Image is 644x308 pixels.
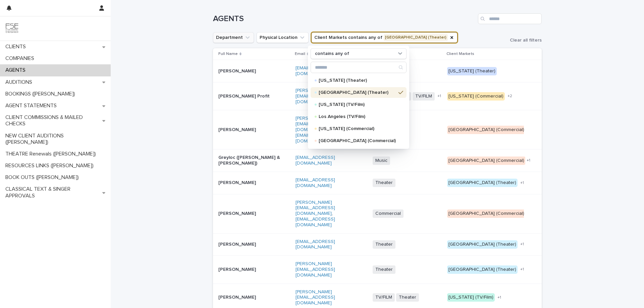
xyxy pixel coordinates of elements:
[213,149,542,172] tr: Greyloc ([PERSON_NAME] & [PERSON_NAME])[EMAIL_ADDRESS][DOMAIN_NAME]Music[GEOGRAPHIC_DATA] (Commer...
[447,209,526,218] div: [GEOGRAPHIC_DATA] (Commercial)
[447,157,526,165] div: [GEOGRAPHIC_DATA] (Commercial)
[218,68,290,74] p: [PERSON_NAME]
[296,239,335,250] a: [EMAIL_ADDRESS][DOMAIN_NAME]
[319,114,396,119] p: Los Angeles (TV/Film)
[296,200,367,228] p: ,
[218,94,290,99] p: [PERSON_NAME] Profit
[218,242,290,247] p: [PERSON_NAME]
[373,265,395,274] span: Theater
[520,267,524,271] span: + 1
[213,14,475,24] h1: AGENTS
[296,66,335,76] a: [EMAIL_ADDRESS][DOMAIN_NAME]
[510,38,542,43] span: Clear all filters
[3,79,38,85] p: AUDITIONS
[3,186,102,199] p: CLASSICAL TEXT & SINGER APPROVALS
[296,116,335,132] a: [PERSON_NAME][EMAIL_ADDRESS][DOMAIN_NAME]
[296,133,335,143] a: [EMAIL_ADDRESS][DOMAIN_NAME]
[296,116,367,144] p: ,
[447,265,518,274] div: [GEOGRAPHIC_DATA] (Theater)
[446,50,474,58] p: Client Markets
[213,32,254,43] button: Department
[218,155,290,166] p: Greyloc ([PERSON_NAME] & [PERSON_NAME])
[373,293,395,302] span: TV/FILM
[3,133,111,145] p: NEW CLIENT AUDITIONS ([PERSON_NAME])
[447,293,495,302] div: [US_STATE] (TV/Film)
[3,114,102,127] p: CLIENT COMMISSIONS & MAILED CHECKS
[319,126,396,131] p: [US_STATE] (Commercial)
[507,94,512,98] span: + 2
[504,38,542,43] button: Clear all filters
[218,127,290,133] p: [PERSON_NAME]
[218,267,290,272] p: [PERSON_NAME]
[213,110,542,149] tr: [PERSON_NAME][PERSON_NAME][EMAIL_ADDRESS][DOMAIN_NAME],[EMAIL_ADDRESS][DOMAIN_NAME]Commercial[GEO...
[218,180,290,186] p: [PERSON_NAME]
[520,242,524,246] span: + 1
[3,174,84,181] p: BOOK OUTS ([PERSON_NAME])
[218,50,238,58] p: Full Name
[311,62,407,73] div: Search
[3,163,99,169] p: RESOURCES LINKS ([PERSON_NAME])
[5,22,19,35] img: 9JgRvJ3ETPGCJDhvPVA5
[3,91,80,97] p: BOOKINGS ([PERSON_NAME])
[447,126,526,134] div: [GEOGRAPHIC_DATA] (Commercial)
[311,32,458,43] button: Client Markets
[213,172,542,194] tr: [PERSON_NAME][EMAIL_ADDRESS][DOMAIN_NAME]Theater[GEOGRAPHIC_DATA] (Theater)+1
[373,209,404,218] span: Commercial
[373,179,395,187] span: Theater
[319,90,396,95] p: [GEOGRAPHIC_DATA] (Theater)
[3,103,62,109] p: AGENT STATEMENTS
[3,44,31,50] p: CLIENTS
[295,50,305,58] p: Email
[296,200,335,216] a: [PERSON_NAME][EMAIL_ADDRESS][DOMAIN_NAME]
[396,293,419,302] span: Theater
[373,240,395,249] span: Theater
[413,92,435,101] span: TV/FILM
[213,60,542,82] tr: [PERSON_NAME][EMAIL_ADDRESS][DOMAIN_NAME]Theater[US_STATE] (Theater)
[447,67,497,75] div: [US_STATE] (Theater)
[447,179,518,187] div: [GEOGRAPHIC_DATA] (Theater)
[296,155,335,166] a: [EMAIL_ADDRESS][DOMAIN_NAME]
[311,62,406,73] input: Search
[213,82,542,110] tr: [PERSON_NAME] Profit[PERSON_NAME][EMAIL_ADDRESS][DOMAIN_NAME]NY CommercialTV/FILM+1[US_STATE] (Co...
[257,32,309,43] button: Physical Location
[373,157,390,165] span: Music
[213,194,542,233] tr: [PERSON_NAME][PERSON_NAME][EMAIL_ADDRESS][DOMAIN_NAME],[EMAIL_ADDRESS][DOMAIN_NAME]Commercial[GEO...
[315,51,349,57] p: contains any of
[296,290,335,306] a: [PERSON_NAME][EMAIL_ADDRESS][DOMAIN_NAME]
[478,13,542,24] input: Search
[3,55,40,62] p: COMPANIES
[213,256,542,284] tr: [PERSON_NAME][PERSON_NAME][EMAIL_ADDRESS][DOMAIN_NAME]Theater[GEOGRAPHIC_DATA] (Theater)+1
[447,240,518,249] div: [GEOGRAPHIC_DATA] (Theater)
[319,78,396,83] p: [US_STATE] (Theater)
[497,296,501,300] span: + 1
[213,233,542,256] tr: [PERSON_NAME][EMAIL_ADDRESS][DOMAIN_NAME]Theater[GEOGRAPHIC_DATA] (Theater)+1
[218,211,290,217] p: [PERSON_NAME]
[3,151,101,157] p: THEATRE Renewals ([PERSON_NAME])
[296,261,335,278] a: [PERSON_NAME][EMAIL_ADDRESS][DOMAIN_NAME]
[319,138,396,143] p: [GEOGRAPHIC_DATA] (Commercial)
[520,181,524,185] span: + 1
[296,178,335,188] a: [EMAIL_ADDRESS][DOMAIN_NAME]
[218,295,290,300] p: [PERSON_NAME]
[296,217,335,227] a: [EMAIL_ADDRESS][DOMAIN_NAME]
[447,92,505,101] div: [US_STATE] (Commercial)
[437,94,441,98] span: + 1
[3,67,31,73] p: AGENTS
[296,88,335,104] a: [PERSON_NAME][EMAIL_ADDRESS][DOMAIN_NAME]
[319,102,396,107] p: [US_STATE] (TV/Film)
[527,159,530,163] span: + 1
